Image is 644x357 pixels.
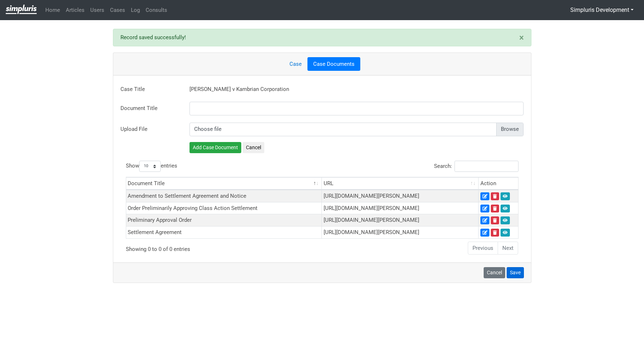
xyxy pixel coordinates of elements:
label: Upload File [115,123,184,136]
a: Edit Case [480,205,489,212]
a: Edit Case [480,216,489,224]
button: Simpluris Development [566,3,638,17]
td: [URL][DOMAIN_NAME][PERSON_NAME] [322,226,479,238]
a: Users [87,3,107,17]
a: Preview Case Document [501,229,510,237]
button: Cancel [243,142,264,153]
a: Consults [143,3,170,17]
a: Preview Case Document [501,216,510,224]
div: Showing 0 to 0 of 0 entries [126,241,283,253]
img: Privacy-class-action [6,5,37,14]
td: Order Preliminarily Approving Class Action Settlement [126,202,322,214]
button: Save [507,267,524,278]
label: Show entries [126,161,177,172]
td: [URL][DOMAIN_NAME][PERSON_NAME] [322,202,479,214]
a: Edit Case [480,229,489,237]
a: Delete Case [491,229,499,237]
a: Delete Case [491,192,499,200]
td: Amendment to Settlement Agreement and Notice [126,190,322,202]
label: Search: [434,161,519,172]
a: Articles [63,3,87,17]
a: Case [284,57,307,71]
th: Action [479,177,518,190]
a: Delete Case [491,216,499,224]
label: Record saved successfully! [120,33,186,42]
th: Document Title: activate to sort column descending [126,177,322,190]
button: Add Case Document [189,142,241,153]
td: [URL][DOMAIN_NAME][PERSON_NAME] [322,190,479,202]
button: × [512,29,531,46]
td: [URL][DOMAIN_NAME][PERSON_NAME] [322,214,479,226]
input: Search: [455,161,519,172]
a: Log [128,3,143,17]
td: Preliminary Approval Order [126,214,322,226]
a: Preview Case Document [501,192,510,200]
a: Delete Case [491,205,499,212]
a: Cases [107,3,128,17]
a: Case Documents [307,57,360,71]
label: Case Title [115,83,184,96]
th: URL: activate to sort column ascending [322,177,479,190]
label: [PERSON_NAME] v Kambrian Corporation [189,83,289,96]
a: Cancel [484,267,505,278]
a: Preview Case Document [501,205,510,212]
select: Showentries [139,161,161,172]
a: Home [42,3,63,17]
label: Document Title [115,102,184,117]
a: Edit Case [480,192,489,200]
td: Settlement Agreement [126,226,322,238]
